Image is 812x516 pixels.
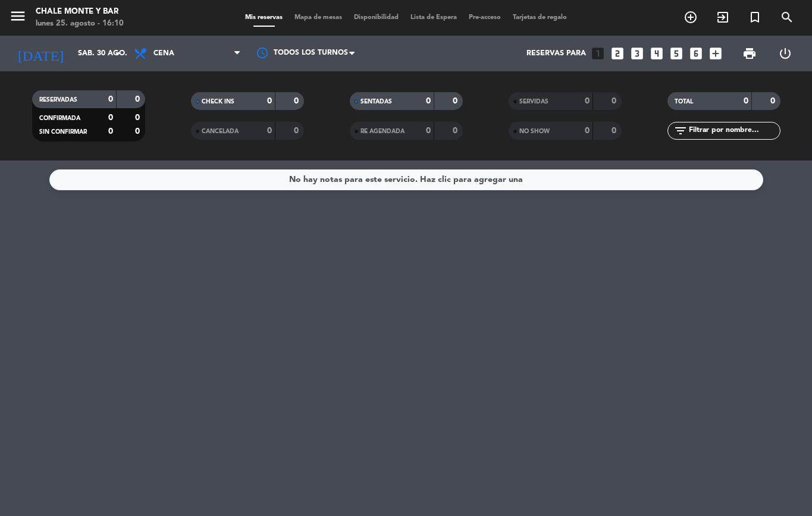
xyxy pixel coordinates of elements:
[9,7,27,29] button: menu
[202,128,239,134] span: CANCELADA
[716,10,730,24] i: exit_to_app
[744,97,748,105] strong: 0
[688,124,780,137] input: Filtrar por nombre...
[669,46,684,61] i: looks_5
[36,18,124,30] div: lunes 25. agosto - 16:10
[153,49,174,58] span: Cena
[348,14,405,21] span: Disponibilidad
[688,46,704,61] i: looks_6
[526,49,586,58] span: Reservas para
[748,10,762,24] i: turned_in_not
[289,14,348,21] span: Mapa de mesas
[780,10,794,24] i: search
[39,115,80,121] span: CONFIRMADA
[767,36,803,71] div: LOG OUT
[405,14,463,21] span: Lista de Espera
[267,127,272,135] strong: 0
[294,97,301,105] strong: 0
[135,114,142,122] strong: 0
[135,95,142,103] strong: 0
[612,97,619,105] strong: 0
[649,46,664,61] i: looks_4
[507,14,573,21] span: Tarjetas de regalo
[673,124,688,138] i: filter_list
[426,127,431,135] strong: 0
[453,127,460,135] strong: 0
[708,46,723,61] i: add_box
[239,14,289,21] span: Mis reservas
[294,127,301,135] strong: 0
[426,97,431,105] strong: 0
[9,40,72,67] i: [DATE]
[111,46,125,61] i: arrow_drop_down
[519,99,548,105] span: SERVIDAS
[610,46,625,61] i: looks_two
[585,97,590,105] strong: 0
[585,127,590,135] strong: 0
[267,97,272,105] strong: 0
[612,127,619,135] strong: 0
[778,46,792,61] i: power_settings_new
[108,114,113,122] strong: 0
[453,97,460,105] strong: 0
[675,99,693,105] span: TOTAL
[360,99,392,105] span: SENTADAS
[770,97,777,105] strong: 0
[108,127,113,136] strong: 0
[360,128,405,134] span: RE AGENDADA
[36,6,124,18] div: Chale Monte y Bar
[202,99,234,105] span: CHECK INS
[684,10,698,24] i: add_circle_outline
[463,14,507,21] span: Pre-acceso
[135,127,142,136] strong: 0
[742,46,757,61] span: print
[39,129,87,135] span: SIN CONFIRMAR
[39,97,77,103] span: RESERVADAS
[9,7,27,25] i: menu
[590,46,606,61] i: looks_one
[629,46,645,61] i: looks_3
[519,128,550,134] span: NO SHOW
[289,173,523,187] div: No hay notas para este servicio. Haz clic para agregar una
[108,95,113,103] strong: 0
